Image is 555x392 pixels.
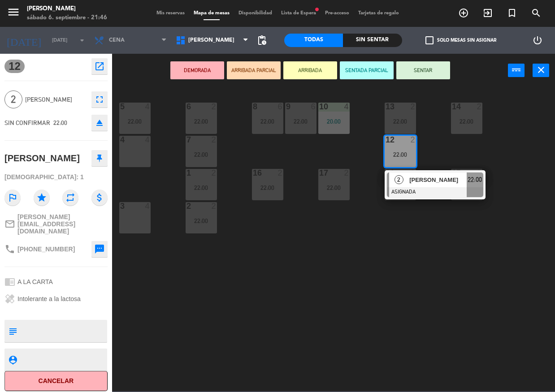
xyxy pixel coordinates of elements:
[411,103,416,111] div: 2
[536,65,546,75] i: close
[212,202,217,210] div: 2
[319,169,320,177] div: 17
[477,103,482,111] div: 2
[252,118,283,125] div: 22:00
[354,11,403,16] span: Tarjetas de regalo
[91,115,108,131] button: eject
[186,169,187,177] div: 1
[343,34,402,47] div: Sin sentar
[4,276,15,287] i: chrome_reader_mode
[311,103,317,111] div: 6
[4,213,108,235] a: mail_outline[PERSON_NAME][EMAIL_ADDRESS][DOMAIN_NAME]
[189,11,234,16] span: Mapa de mesas
[25,95,87,105] span: [PERSON_NAME]
[27,4,107,13] div: [PERSON_NAME]
[120,136,121,144] div: 4
[152,11,189,16] span: Mis reservas
[120,202,121,210] div: 3
[186,218,217,224] div: 22:00
[227,61,281,79] button: ARRIBADA PARCIAL
[120,103,121,111] div: 5
[344,169,350,177] div: 2
[119,118,151,125] div: 22:00
[77,35,87,46] i: arrow_drop_down
[8,326,17,336] i: subject
[4,371,108,391] button: Cancelar
[321,11,354,16] span: Pre-acceso
[385,151,416,158] div: 22:00
[285,118,317,125] div: 22:00
[186,118,217,125] div: 22:00
[186,185,217,191] div: 22:00
[17,213,108,235] span: [PERSON_NAME][EMAIL_ADDRESS][DOMAIN_NAME]
[277,11,321,16] span: Lista de Espera
[94,61,105,72] i: open_in_new
[186,103,187,111] div: 6
[508,64,525,77] button: power_input
[62,190,78,206] i: repeat
[278,103,283,111] div: 6
[4,151,80,166] div: [PERSON_NAME]
[145,202,151,210] div: 4
[452,169,452,177] div: 15
[186,202,187,210] div: 2
[286,103,286,111] div: 9
[425,36,434,44] span: check_box_outline_blank
[212,136,217,144] div: 2
[385,118,416,125] div: 22:00
[186,136,187,144] div: 7
[212,169,217,177] div: 2
[8,355,17,365] i: person_pin
[34,190,50,206] i: star
[511,65,522,75] i: power_input
[395,175,403,184] span: 2
[451,118,482,125] div: 22:00
[278,169,283,177] div: 2
[458,8,469,18] i: add_circle_outline
[284,34,343,47] div: Todas
[94,94,105,105] i: fullscreen
[4,90,22,108] span: 2
[94,117,105,128] i: eject
[252,185,283,191] div: 22:00
[4,293,15,304] i: healing
[482,8,493,18] i: exit_to_app
[531,8,542,18] i: search
[4,190,21,206] i: outlined_flag
[283,61,337,79] button: ARRIBADA
[409,175,467,185] span: [PERSON_NAME]
[4,60,25,73] span: 12
[532,35,543,46] i: power_settings_new
[91,58,108,74] button: open_in_new
[319,103,320,111] div: 10
[91,91,108,108] button: fullscreen
[4,219,15,229] i: mail_outline
[4,244,15,254] i: phone
[318,185,350,191] div: 22:00
[411,136,416,144] div: 2
[4,169,108,185] div: [DEMOGRAPHIC_DATA]: 1
[53,119,67,126] span: 22:00
[91,190,108,206] i: attach_money
[253,169,253,177] div: 16
[17,295,81,302] span: Intolerante a la lactosa
[344,103,350,111] div: 4
[17,278,53,285] span: A LA CARTA
[7,5,20,22] button: menu
[17,246,75,253] span: [PHONE_NUMBER]
[411,169,416,177] div: 2
[188,37,234,43] span: [PERSON_NAME]
[477,169,482,177] div: 2
[145,103,151,111] div: 4
[91,241,108,257] button: sms
[27,13,107,22] div: sábado 6. septiembre - 21:46
[396,61,450,79] button: SENTAR
[170,61,224,79] button: DEMORADA
[256,35,267,46] span: pending_actions
[318,118,350,125] div: 20:00
[425,36,496,44] label: Solo mesas sin asignar
[253,103,253,111] div: 8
